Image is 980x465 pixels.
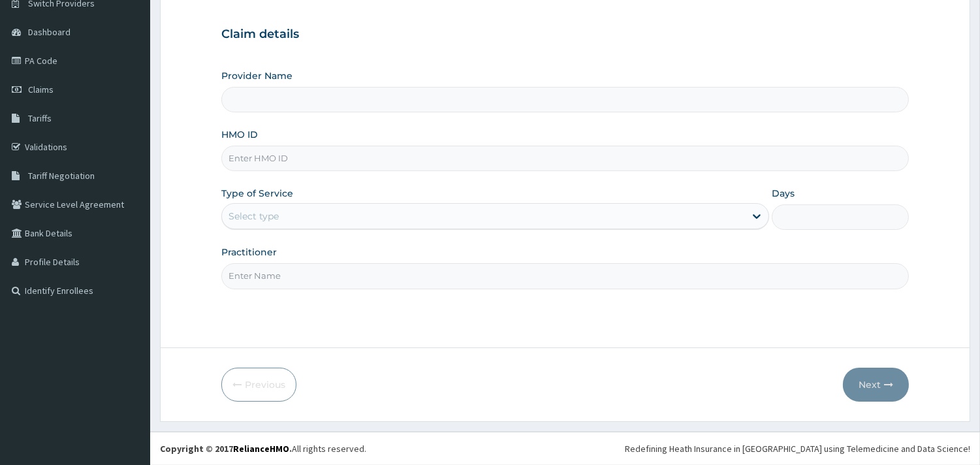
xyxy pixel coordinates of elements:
button: Next [843,368,909,402]
span: Tariffs [28,112,52,124]
footer: All rights reserved. [150,432,980,465]
span: Dashboard [28,26,71,38]
h3: Claim details [221,27,909,42]
div: Select type [229,210,279,223]
span: Tariff Negotiation [28,170,95,182]
label: Days [772,187,795,200]
label: Provider Name [221,69,292,82]
label: HMO ID [221,128,258,141]
div: Redefining Heath Insurance in [GEOGRAPHIC_DATA] using Telemedicine and Data Science! [625,442,970,455]
input: Enter HMO ID [221,146,909,171]
span: Claims [28,84,54,95]
label: Practitioner [221,246,277,259]
strong: Copyright © 2017 . [160,443,292,455]
input: Enter Name [221,263,909,289]
button: Previous [221,368,296,402]
a: RelianceHMO [233,443,289,455]
label: Type of Service [221,187,293,200]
